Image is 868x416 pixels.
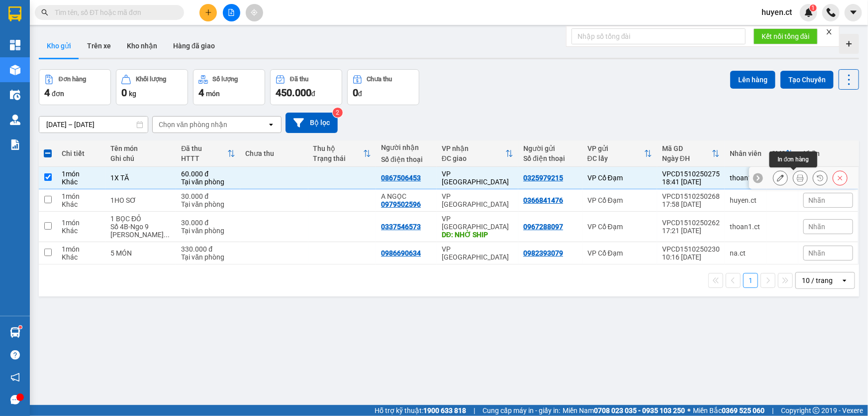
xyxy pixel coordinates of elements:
[181,154,227,162] div: HTTT
[442,154,505,162] div: ĐC giao
[181,170,235,178] div: 60.000 đ
[442,245,513,261] div: VP [GEOGRAPHIC_DATA]
[381,249,421,257] div: 0986690634
[290,76,308,83] div: Đã thu
[10,65,20,75] img: warehouse-icon
[662,245,720,253] div: VPCD1510250230
[662,192,720,200] div: VPCD1510250268
[213,76,238,83] div: Số lượng
[442,231,513,239] div: DĐ: NHỜ SHIP
[803,149,853,157] div: Nhãn
[442,170,513,186] div: VP [GEOGRAPHIC_DATA]
[826,28,833,35] span: close
[110,174,171,182] div: 1X TĂ
[333,108,343,118] sup: 2
[59,76,86,83] div: Đơn hàng
[523,223,563,231] div: 0967288097
[110,249,171,257] div: 5 MÓN
[62,227,100,235] div: Khác
[181,219,235,227] div: 30.000 đ
[313,144,364,152] div: Thu hộ
[381,174,421,182] div: 0867506453
[110,144,171,152] div: Tên món
[809,223,826,231] span: Nhãn
[52,90,64,98] span: đơn
[193,69,265,105] button: Số lượng4món
[839,34,859,54] div: Tạo kho hàng mới
[10,139,20,150] img: solution-icon
[10,350,20,360] span: question-circle
[228,9,235,16] span: file-add
[810,4,817,11] sup: 1
[10,90,20,100] img: warehouse-icon
[523,196,563,204] div: 0366841476
[381,155,432,163] div: Số điện thoại
[809,249,826,257] span: Nhãn
[811,4,815,11] span: 1
[381,200,421,208] div: 0979502596
[730,71,775,89] button: Lên hàng
[8,6,21,21] img: logo-vxr
[813,407,820,414] span: copyright
[381,223,421,231] div: 0337546573
[39,69,111,105] button: Đơn hàng4đơn
[849,8,858,17] span: caret-down
[381,143,432,151] div: Người nhận
[119,34,165,58] button: Kho nhận
[442,144,505,152] div: VP nhận
[587,223,652,231] div: VP Cổ Đạm
[62,149,100,157] div: Chi tiết
[93,24,416,37] li: Cổ Đạm, xã [GEOGRAPHIC_DATA], [GEOGRAPHIC_DATA]
[181,144,227,152] div: Đã thu
[267,121,275,129] svg: open
[730,223,762,231] div: thoan1.ct
[62,178,100,186] div: Khác
[358,90,362,98] span: đ
[62,219,100,227] div: 1 món
[41,9,48,16] span: search
[482,405,560,416] span: Cung cấp máy in - giấy in:
[474,405,475,416] span: |
[116,69,188,105] button: Khối lượng0kg
[780,71,834,89] button: Tạo Chuyến
[730,174,762,182] div: thoan1.ct
[662,200,720,208] div: 17:58 [DATE]
[286,113,338,133] button: Bộ lọc
[587,154,644,162] div: ĐC lấy
[165,34,223,58] button: Hàng đã giao
[10,40,20,50] img: dashboard-icon
[181,200,235,208] div: Tại văn phòng
[246,4,263,21] button: aim
[12,72,116,89] b: GỬI : VP Cổ Đạm
[110,223,171,239] div: Số 4B-Ngo 9 Đường Lê Đức Thọ Mỹ Đình 2
[353,87,358,99] span: 0
[347,69,419,105] button: Chưa thu0đ
[754,28,818,44] button: Kết nối tổng đài
[587,196,652,204] div: VP Cổ Đạm
[594,407,685,415] strong: 0708 023 035 - 0935 103 250
[587,174,652,182] div: VP Cổ Đạm
[662,178,720,186] div: 18:41 [DATE]
[62,253,100,261] div: Khác
[270,69,342,105] button: Đã thu450.000đ
[308,140,377,167] th: Toggle SortBy
[662,170,720,178] div: VPCD1510250275
[110,154,171,162] div: Ghi chú
[206,90,220,98] span: món
[205,9,212,16] span: plus
[772,405,773,416] span: |
[730,249,762,257] div: na.ct
[12,12,62,62] img: logo.jpg
[827,8,836,17] img: phone-icon
[39,34,79,58] button: Kho gửi
[223,4,240,21] button: file-add
[181,192,235,200] div: 30.000 đ
[523,249,563,257] div: 0982393079
[809,196,826,204] span: Nhãn
[423,407,466,415] strong: 1900 633 818
[10,115,20,125] img: warehouse-icon
[730,149,762,157] div: Nhân viên
[693,405,765,416] span: Miền Bắc
[523,144,578,152] div: Người gửi
[772,149,785,157] div: SMS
